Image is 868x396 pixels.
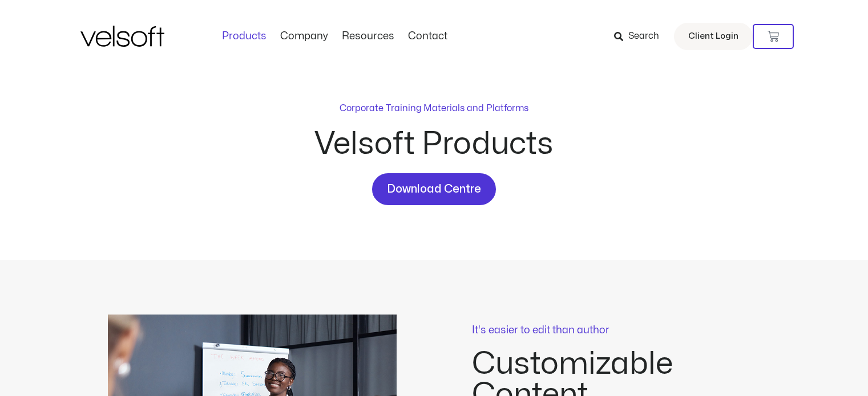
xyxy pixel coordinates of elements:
[215,30,454,43] nav: Menu
[674,23,753,50] a: Client Login
[628,29,659,44] span: Search
[335,30,401,43] a: ResourcesMenu Toggle
[614,27,667,46] a: Search
[229,129,640,160] h2: Velsoft Products
[472,325,761,336] p: It's easier to edit than author
[688,29,738,44] span: Client Login
[80,26,164,47] img: Velsoft Training Materials
[372,173,496,205] a: Download Centre
[273,30,335,43] a: CompanyMenu Toggle
[401,30,454,43] a: ContactMenu Toggle
[340,101,528,115] p: Corporate Training Materials and Platforms
[387,180,481,198] span: Download Centre
[215,30,273,43] a: ProductsMenu Toggle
